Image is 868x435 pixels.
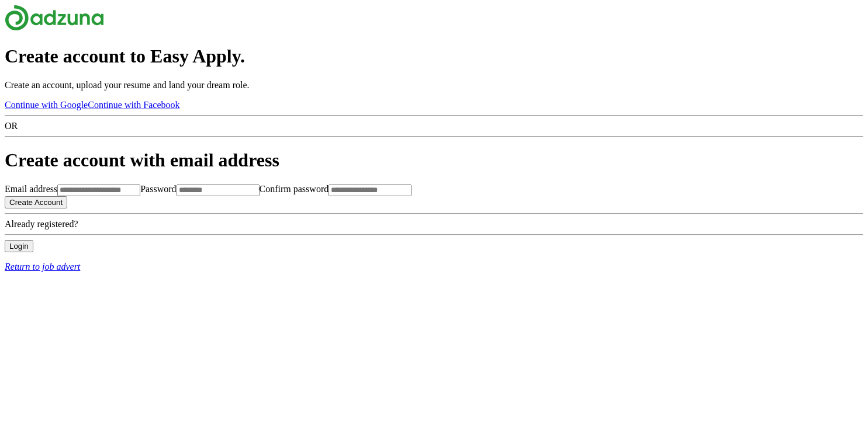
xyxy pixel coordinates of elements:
span: Already registered? [5,219,78,229]
a: Continue with Google [5,100,88,110]
button: Login [5,240,33,252]
label: Email address [5,184,57,194]
h1: Create account with email address [5,149,863,171]
span: OR [5,121,18,131]
p: Create an account, upload your resume and land your dream role. [5,80,863,91]
a: Continue with Facebook [88,100,179,110]
button: Create Account [5,196,67,208]
img: Adzuna logo [5,5,104,31]
label: Password [140,184,176,194]
label: Confirm password [260,184,329,194]
a: Login [5,241,33,250]
h1: Create account to Easy Apply. [5,46,863,67]
a: Return to job advert [5,262,863,272]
